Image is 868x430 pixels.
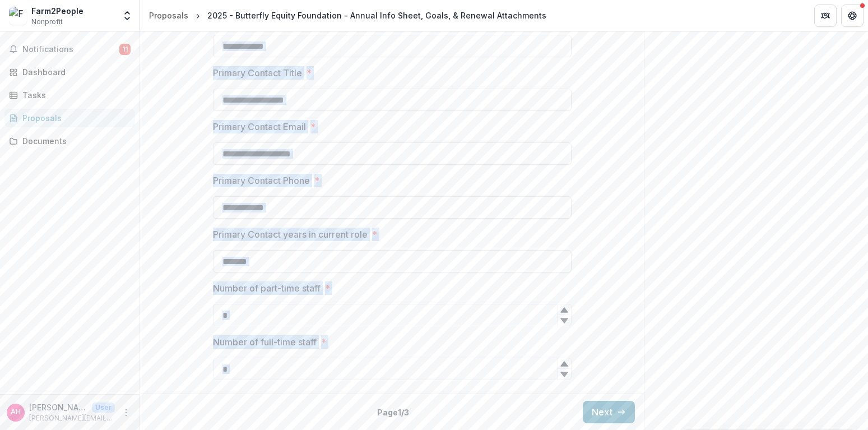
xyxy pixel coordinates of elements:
[4,109,135,127] a: Proposals
[207,10,546,21] div: 2025 - Butterfly Equity Foundation - Annual Info Sheet, Goals, & Renewal Attachments
[92,403,115,413] p: User
[213,66,302,80] p: Primary Contact Title
[841,4,864,27] button: Get Help
[31,5,83,17] div: Farm2People
[377,406,409,418] p: Page 1 / 3
[583,401,635,423] button: Next
[145,7,193,24] a: Proposals
[213,228,368,241] p: Primary Contact years in current role
[119,4,135,27] button: Open entity switcher
[22,135,126,147] div: Documents
[22,45,119,54] span: Notifications
[22,89,126,101] div: Tasks
[145,7,551,24] nav: breadcrumb
[119,406,133,419] button: More
[11,409,21,416] div: Anna Hopkins
[31,17,63,27] span: Nonprofit
[213,120,306,133] p: Primary Contact Email
[29,413,115,423] p: [PERSON_NAME][EMAIL_ADDRESS][DOMAIN_NAME]
[9,7,27,25] img: Farm2People
[4,40,135,58] button: Notifications11
[213,335,317,349] p: Number of full-time staff
[149,10,188,21] div: Proposals
[22,66,126,78] div: Dashboard
[119,44,131,55] span: 11
[4,86,135,104] a: Tasks
[22,112,126,124] div: Proposals
[213,281,321,295] p: Number of part-time staff
[4,63,135,81] a: Dashboard
[29,401,87,413] p: [PERSON_NAME]
[814,4,837,27] button: Partners
[213,174,310,187] p: Primary Contact Phone
[4,132,135,150] a: Documents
